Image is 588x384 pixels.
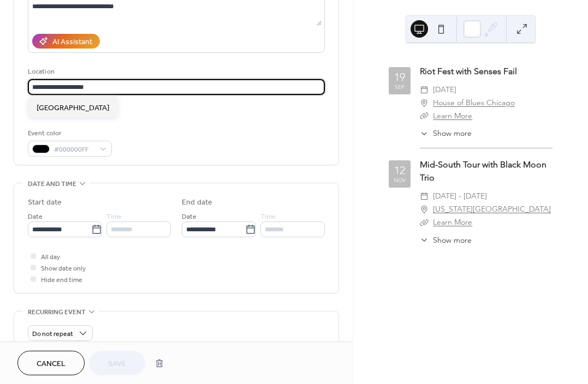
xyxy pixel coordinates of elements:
[433,128,472,139] span: Show more
[37,103,109,114] span: [GEOGRAPHIC_DATA]
[17,351,85,375] button: Cancel
[28,211,43,223] span: Date
[28,128,110,139] div: Event color
[41,263,86,274] span: Show date only
[32,328,73,340] span: Do not repeat
[37,358,66,370] span: Cancel
[433,111,472,121] a: Learn More
[395,85,405,90] div: Sep
[28,197,62,208] div: Start date
[28,178,76,190] span: Date and time
[433,217,472,227] a: Learn More
[433,190,487,203] span: [DATE] - [DATE]
[420,235,472,246] button: ​Show more
[28,307,86,318] span: Recurring event
[433,97,515,110] a: House of Blues Chicago
[54,144,94,155] span: #000000FF
[52,37,92,48] div: AI Assistant
[433,203,551,216] a: [US_STATE][GEOGRAPHIC_DATA]
[420,66,517,76] a: Riot Fest with Senses Fail
[41,274,82,286] span: Hide end time
[433,235,472,246] span: Show more
[420,97,429,110] div: ​
[260,211,276,223] span: Time
[106,211,122,223] span: Time
[420,190,429,203] div: ​
[420,203,429,216] div: ​
[420,216,429,229] div: ​
[182,197,212,208] div: End date
[394,71,405,82] div: 19
[420,83,429,97] div: ​
[420,110,429,123] div: ​
[28,66,323,77] div: Location
[420,128,429,139] div: ​
[420,128,472,139] button: ​Show more
[394,165,405,176] div: 12
[41,251,60,263] span: All day
[32,34,100,49] button: AI Assistant
[182,211,197,223] span: Date
[433,83,456,97] span: [DATE]
[394,178,406,183] div: Nov
[420,159,547,183] a: Mid-South Tour with Black Moon Trio
[420,235,429,246] div: ​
